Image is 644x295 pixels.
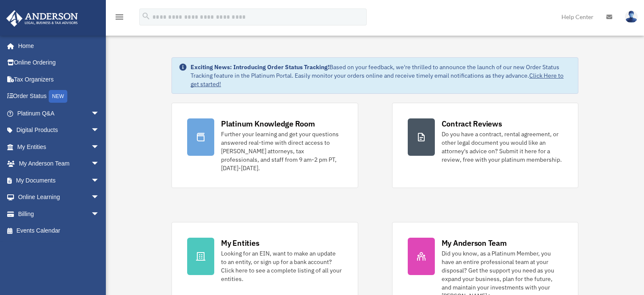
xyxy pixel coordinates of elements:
div: Looking for an EIN, want to make an update to an entity, or sign up for a bank account? Click her... [221,249,342,283]
a: Billingarrow_drop_down [6,205,112,222]
span: arrow_drop_down [91,205,108,223]
a: menu [114,15,124,22]
div: Do you have a contract, rental agreement, or other legal document you would like an attorney's ad... [442,130,563,164]
a: Events Calendar [6,222,112,239]
a: Click Here to get started! [191,72,564,88]
span: arrow_drop_down [91,155,108,173]
a: My Documentsarrow_drop_down [6,172,112,189]
a: My Entitiesarrow_drop_down [6,138,112,155]
strong: Exciting News: Introducing Order Status Tracking! [191,63,329,71]
i: search [141,11,151,21]
div: Platinum Knowledge Room [221,118,315,129]
a: Online Ordering [6,54,112,71]
div: Contract Reviews [442,118,502,129]
a: Tax Organizers [6,71,112,88]
div: Based on your feedback, we're thrilled to announce the launch of our new Order Status Tracking fe... [191,63,571,88]
div: Further your learning and get your questions answered real-time with direct access to [PERSON_NAM... [221,130,342,172]
span: arrow_drop_down [91,189,108,206]
a: Contract Reviews Do you have a contract, rental agreement, or other legal document you would like... [392,103,578,188]
div: My Anderson Team [442,238,507,248]
span: arrow_drop_down [91,138,108,156]
img: User Pic [625,11,638,23]
a: Order StatusNEW [6,88,112,105]
a: Online Learningarrow_drop_down [6,189,112,206]
img: Anderson Advisors Platinum Portal [4,10,80,27]
span: arrow_drop_down [91,122,108,139]
span: arrow_drop_down [91,105,108,122]
div: My Entities [221,238,259,248]
div: NEW [49,90,67,103]
a: Platinum Knowledge Room Further your learning and get your questions answered real-time with dire... [171,103,358,188]
i: menu [114,12,124,22]
span: arrow_drop_down [91,172,108,189]
a: My Anderson Teamarrow_drop_down [6,155,112,172]
a: Home [6,37,108,54]
a: Digital Productsarrow_drop_down [6,122,112,139]
a: Platinum Q&Aarrow_drop_down [6,105,112,122]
